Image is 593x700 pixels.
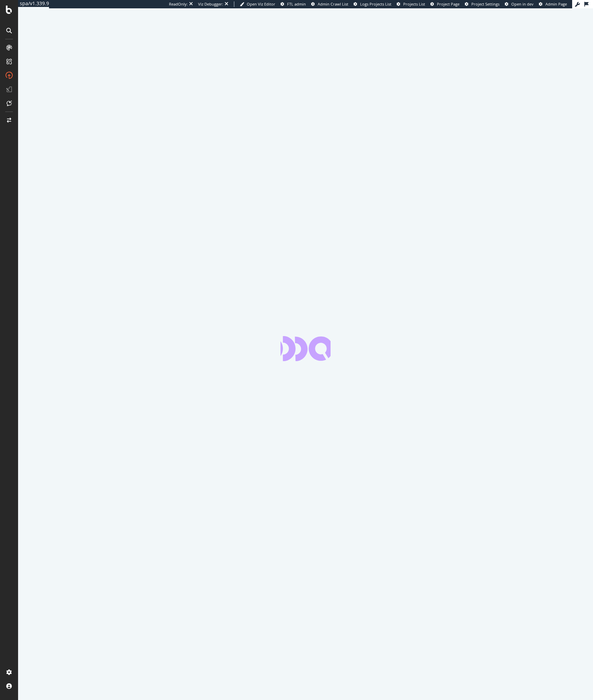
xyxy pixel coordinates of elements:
a: Projects List [397,1,425,7]
span: Project Settings [471,1,499,7]
span: Project Page [437,1,460,7]
a: Project Settings [465,1,499,7]
a: Admin Crawl List [311,1,348,7]
a: Open Viz Editor [240,1,275,7]
div: Viz Debugger: [198,1,223,7]
a: FTL admin [281,1,306,7]
div: animation [281,336,331,361]
a: Open in dev [505,1,534,7]
span: Logs Projects List [360,1,391,7]
a: Project Page [430,1,460,7]
div: ReadOnly: [169,1,188,7]
span: Admin Page [545,1,567,7]
a: Admin Page [539,1,567,7]
span: Admin Crawl List [318,1,348,7]
span: FTL admin [287,1,306,7]
span: Open in dev [511,1,534,7]
a: Logs Projects List [354,1,391,7]
span: Open Viz Editor [247,1,275,7]
span: Projects List [403,1,425,7]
